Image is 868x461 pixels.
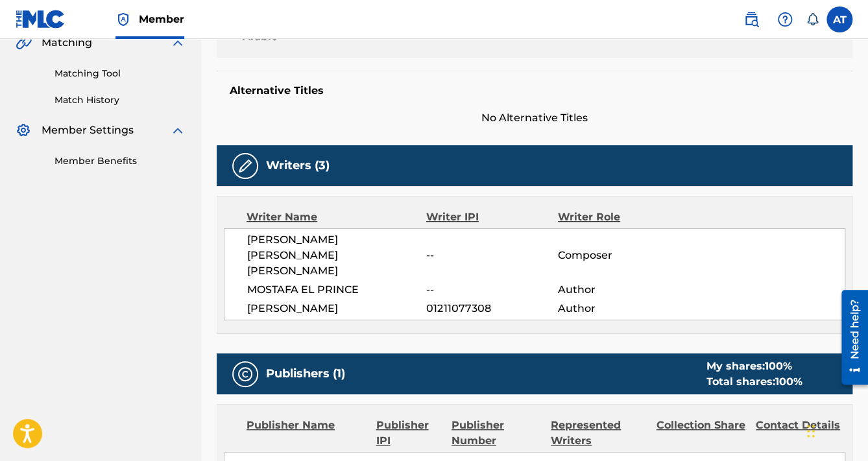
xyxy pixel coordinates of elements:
[266,366,345,381] h5: Publishers (1)
[16,35,32,51] img: Matching
[765,360,792,372] span: 100 %
[426,282,558,298] span: --
[54,154,186,168] a: Member Benefits
[170,123,186,138] img: expand
[772,6,798,32] div: Help
[217,110,852,126] span: No Alternative Titles
[832,285,868,389] iframe: Resource Center
[738,6,764,32] a: Public Search
[376,418,441,449] div: Publisher IPI
[230,84,839,97] h5: Alternative Titles
[657,418,746,449] div: Collection Share
[426,301,558,316] span: 01211077308
[826,6,852,32] div: User Menu
[558,248,677,263] span: Composer
[551,418,646,449] div: Represented Writers
[426,209,558,225] div: Writer IPI
[247,282,426,298] span: MOSTAFA EL PRINCE
[706,374,802,390] div: Total shares:
[803,399,868,461] iframe: Chat Widget
[139,12,184,27] span: Member
[237,366,253,382] img: Publishers
[42,35,92,51] span: Matching
[756,418,845,449] div: Contact Details
[247,301,426,316] span: [PERSON_NAME]
[777,12,793,27] img: help
[170,35,186,51] img: expand
[115,12,131,27] img: Top Rightsholder
[247,209,426,225] div: Writer Name
[42,123,134,138] span: Member Settings
[16,123,31,138] img: Member Settings
[706,359,802,374] div: My shares:
[247,232,426,279] span: [PERSON_NAME] [PERSON_NAME] [PERSON_NAME]
[807,412,815,451] div: Drag
[743,12,759,27] img: search
[16,10,66,29] img: MLC Logo
[247,418,366,449] div: Publisher Name
[558,301,677,316] span: Author
[558,209,678,225] div: Writer Role
[775,375,802,388] span: 100 %
[558,282,677,298] span: Author
[806,13,819,26] div: Notifications
[54,67,186,80] a: Matching Tool
[266,158,330,173] h5: Writers (3)
[426,248,558,263] span: --
[237,158,253,174] img: Writers
[452,418,541,449] div: Publisher Number
[54,93,186,107] a: Match History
